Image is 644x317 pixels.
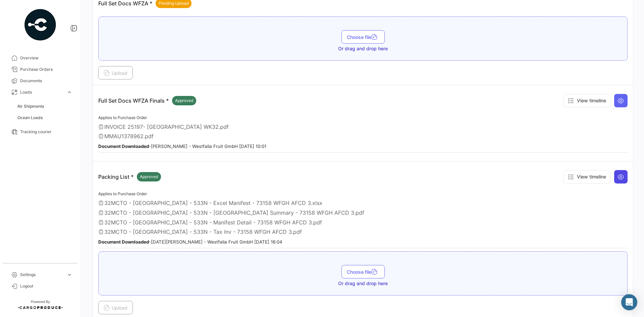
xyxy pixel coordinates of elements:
span: INVOICE 25197- [GEOGRAPHIC_DATA] WK32.pdf [104,123,229,130]
a: Tracking courier [5,126,75,138]
b: Document Downloaded [98,239,149,245]
span: Applies to Purchase Order [98,191,147,196]
button: View timeline [563,170,610,183]
div: Abrir Intercom Messenger [621,294,637,310]
button: View timeline [563,94,610,107]
p: Packing List * [98,172,161,181]
span: Ocean Loads [17,115,43,121]
span: expand_more [66,89,72,95]
button: Upload [98,301,133,314]
b: Document Downloaded [98,144,149,149]
small: - [PERSON_NAME] - Westfalia Fruit GmbH [DATE] 10:01 [98,144,266,149]
span: 32MCTO - [GEOGRAPHIC_DATA] - 533N - [GEOGRAPHIC_DATA] Summary - 73158 WFGH AFCD 3.pdf [104,209,364,216]
span: Overview [20,55,72,61]
span: Purchase Orders [20,66,72,72]
img: powered-by.png [23,8,57,42]
span: Choose file [347,34,379,40]
span: 32MCTO - [GEOGRAPHIC_DATA] - 533N - Manifest Detail - 73158 WFGH AFCD 3.pdf [104,219,322,226]
span: expand_more [66,272,72,278]
a: Overview [5,52,75,64]
span: Logout [20,283,72,289]
span: Approved [175,98,193,104]
a: Air Shipments [15,101,75,111]
button: Choose file [341,30,385,44]
button: Upload [98,66,133,80]
span: Or drag and drop here [338,45,388,52]
a: Purchase Orders [5,64,75,75]
span: Tracking courier [20,129,72,135]
span: Approved [140,174,158,180]
span: Or drag and drop here [338,280,388,287]
span: Choose file [347,269,379,275]
span: Documents [20,78,72,84]
span: Settings [20,272,64,278]
span: 32MCTO - [GEOGRAPHIC_DATA] - 533N - Tax Inv - 73158 WFGH AFCD 3.pdf [104,228,302,235]
button: Choose file [341,265,385,278]
span: 32MCTO - [GEOGRAPHIC_DATA] - 533N - Excel Manifest - 73158 WFGH AFCD 3.xlsx [104,200,322,206]
span: MMAU1378962.pdf [104,133,154,140]
a: Documents [5,75,75,87]
a: Ocean Loads [15,113,75,123]
span: Air Shipments [17,103,44,109]
span: Upload [104,70,127,76]
small: - [DATE][PERSON_NAME] - Westfalia Fruit GmbH [DATE] 16:04 [98,239,282,245]
span: Pending Upload [159,0,189,6]
span: Upload [104,305,127,311]
span: Applies to Purchase Order [98,115,147,120]
p: Full Set Docs WFZA Finals * [98,96,196,105]
span: Loads [20,89,64,95]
